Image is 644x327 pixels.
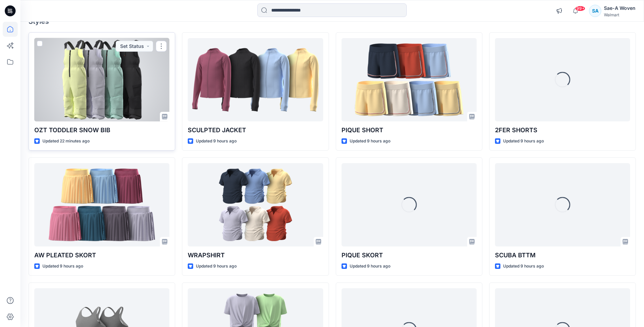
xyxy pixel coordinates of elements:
a: SCULPTED JACKET [188,38,323,121]
p: PIQUE SKORT [342,251,477,260]
p: Updated 9 hours ago [503,138,544,145]
p: Updated 9 hours ago [350,263,390,270]
a: WRAPSHIRT [188,163,323,246]
p: Updated 9 hours ago [196,138,237,145]
p: WRAPSHIRT [188,251,323,260]
p: SCULPTED JACKET [188,125,323,135]
p: 2FER SHORTS [495,125,630,135]
div: SA [589,5,601,17]
p: SCUBA BTTM [495,251,630,260]
p: PIQUE SHORT [342,125,477,135]
p: Updated 9 hours ago [196,263,237,270]
a: PIQUE SHORT [342,38,477,121]
span: 99+ [575,6,585,11]
p: Updated 9 hours ago [42,263,83,270]
p: OZT TODDLER SNOW BIB [34,125,169,135]
a: OZT TODDLER SNOW BIB [34,38,169,121]
div: Sae-A Woven [604,4,636,12]
p: Updated 9 hours ago [503,263,544,270]
p: AW PLEATED SKORT [34,251,169,260]
a: AW PLEATED SKORT [34,163,169,246]
div: Walmart [604,12,636,17]
p: Updated 9 hours ago [350,138,390,145]
p: Updated 22 minutes ago [42,138,90,145]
